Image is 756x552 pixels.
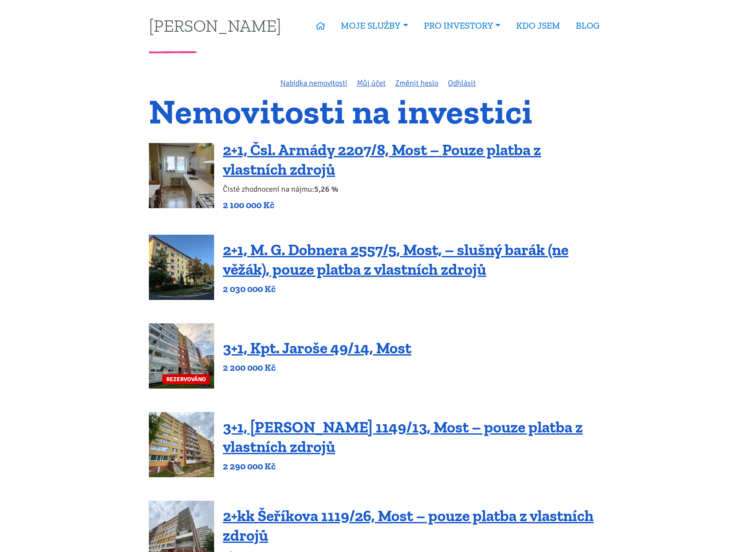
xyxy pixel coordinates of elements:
[357,78,386,88] a: Můj účet
[508,16,568,36] a: KDO JSEM
[568,16,607,36] a: BLOG
[223,362,411,374] p: 2 200 000 Kč
[223,418,583,456] a: 3+1, [PERSON_NAME] 1149/13, Most – pouze platba z vlastních zdrojů
[448,78,476,88] a: Odhlásit
[223,506,594,545] a: 2+kk Šeříkova 1119/26, Most – pouze platba z vlastních zdrojů
[333,16,416,36] a: MOJE SLUŽBY
[395,78,438,88] a: Změnit heslo
[223,183,607,195] p: Čisté zhodnocení na nájmu:
[223,240,568,279] a: 2+1, M. G. Dobnera 2557/5, Most, – slušný barák (ne věžák), pouze platba z vlastních zdrojů
[223,460,607,472] p: 2 290 000 Kč
[280,78,347,88] a: Nabídka nemovitostí
[314,184,338,194] b: 5,26 %
[223,339,411,357] a: 3+1, Kpt. Jaroše 49/14, Most
[223,199,607,211] p: 2 100 000 Kč
[416,16,508,36] a: PRO INVESTORY
[149,97,607,126] h1: Nemovitosti na investici
[223,283,607,295] p: 2 030 000 Kč
[223,140,541,179] a: 2+1, Čsl. Armády 2207/8, Most – Pouze platba z vlastních zdrojů
[149,323,214,389] a: REZERVOVÁNO
[149,17,281,34] a: [PERSON_NAME]
[162,374,210,384] span: REZERVOVÁNO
